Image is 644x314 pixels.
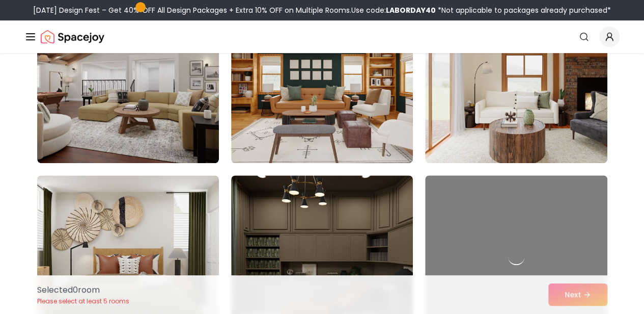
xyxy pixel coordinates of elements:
[33,5,611,15] div: [DATE] Design Fest – Get 40% OFF All Design Packages + Extra 10% OFF on Multiple Rooms.
[24,20,620,53] nav: Global
[386,5,436,15] b: LABORDAY40
[436,5,611,15] span: *Not applicable to packages already purchased*
[37,284,129,296] p: Selected 0 room
[41,27,104,47] img: Spacejoy Logo
[351,5,436,15] span: Use code:
[41,27,104,47] a: Spacejoy
[37,297,129,305] p: Please select at least 5 rooms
